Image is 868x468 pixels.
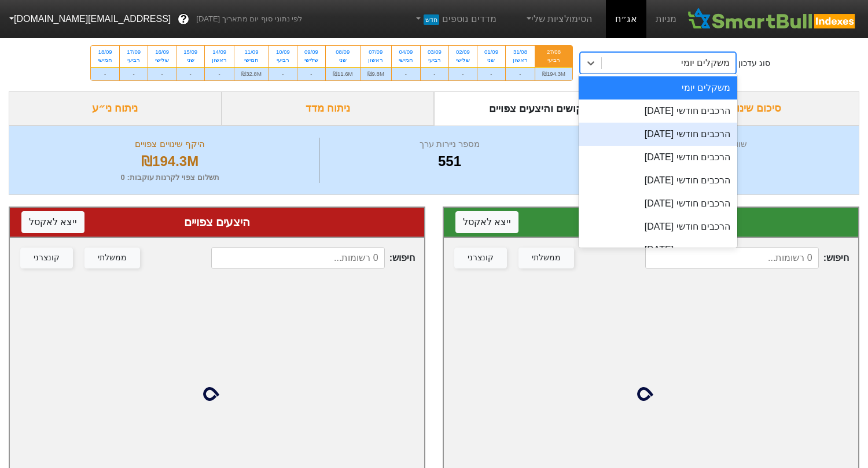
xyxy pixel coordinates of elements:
div: משקלים יומי [681,56,730,70]
div: רביעי [542,56,565,64]
div: הרכבים חודשי [DATE] [579,215,737,238]
div: 09/09 [304,48,318,56]
div: - [506,67,535,80]
div: רביעי [276,56,290,64]
div: ביקושים צפויים [455,213,847,231]
div: ₪194.3M [24,151,316,172]
span: ? [181,12,187,27]
div: רביעי [127,56,141,64]
div: 31/08 [513,48,528,56]
div: 18/09 [98,48,112,56]
div: 27/08 [542,48,565,56]
div: שני [183,56,197,64]
input: 0 רשומות... [645,247,819,269]
div: קונצרני [34,252,60,264]
div: חמישי [98,56,112,64]
div: שלישי [304,56,318,64]
div: 551 [322,151,576,172]
div: 04/09 [399,48,413,56]
div: הרכבים חודשי [DATE] [579,192,737,215]
div: חמישי [399,56,413,64]
button: קונצרני [454,248,507,268]
div: 10/09 [276,48,290,56]
div: ניתוח מדד [222,91,435,126]
span: חיפוש : [645,247,849,269]
img: loading... [203,380,231,408]
div: ניתוח ני״ע [9,91,222,126]
div: ₪194.3M [535,67,572,80]
input: 0 רשומות... [211,247,385,269]
div: - [91,67,119,80]
div: 07/09 [367,48,384,56]
div: ₪9.8M [361,67,391,80]
div: - [477,67,505,80]
div: הרכבים חודשי [DATE] [579,169,737,192]
div: הרכבים חודשי [DATE] [579,100,737,123]
div: שני [484,56,498,64]
div: 15/09 [183,48,197,56]
div: - [269,67,297,80]
a: הסימולציות שלי [520,8,597,31]
div: - [120,67,148,80]
button: ייצא לאקסל [21,211,84,233]
div: מספר ניירות ערך [322,138,576,151]
div: סוג עדכון [738,57,770,69]
div: 02/09 [456,48,470,56]
div: הרכבים חודשי [DATE] [579,146,737,169]
img: SmartBull [686,8,859,31]
div: ₪32.8M [234,67,269,80]
div: - [392,67,420,80]
div: - [176,67,204,80]
div: רביעי [428,56,442,64]
div: משקלים יומי [579,76,737,100]
div: 03/09 [428,48,442,56]
span: חדש [424,14,439,25]
div: היצעים צפויים [21,213,413,231]
a: מדדים נוספיםחדש [409,8,501,31]
div: ביקושים והיצעים צפויים [434,91,647,126]
div: ראשון [212,56,227,64]
div: - [148,67,176,80]
div: ראשון [513,56,528,64]
span: לפי נתוני סוף יום מתאריך [DATE] [196,13,302,25]
div: הרכבים חודשי [DATE] [579,238,737,261]
div: 08/09 [333,48,353,56]
div: ראשון [367,56,384,64]
button: ממשלתי [84,248,140,268]
img: loading... [637,380,665,408]
div: 11/09 [241,48,262,56]
div: שני [333,56,353,64]
button: ייצא לאקסל [455,211,518,233]
div: היקף שינויים צפויים [24,138,316,151]
div: שלישי [456,56,470,64]
div: ממשלתי [98,252,127,264]
div: - [205,67,234,80]
div: ממשלתי [532,252,561,264]
div: 16/09 [155,48,169,56]
div: הרכבים חודשי [DATE] [579,123,737,146]
div: חמישי [241,56,262,64]
div: סיכום שינויים [647,91,860,126]
div: תשלום צפוי לקרנות עוקבות : 0 [24,172,316,183]
div: 14/09 [212,48,227,56]
div: - [421,67,448,80]
div: 17/09 [127,48,141,56]
div: קונצרני [468,252,494,264]
div: - [297,67,325,80]
span: חיפוש : [211,247,415,269]
button: קונצרני [20,248,73,268]
div: שלישי [155,56,169,64]
div: - [449,67,477,80]
div: ₪11.6M [326,67,360,80]
button: ממשלתי [518,248,574,268]
div: 01/09 [484,48,498,56]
